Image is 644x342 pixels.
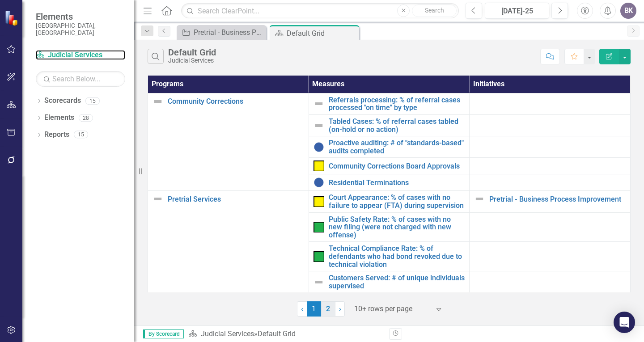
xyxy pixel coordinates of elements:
[168,195,304,203] a: Pretrial Services
[309,136,470,158] td: Double-Click to Edit Right Click for Context Menu
[412,4,457,17] button: Search
[301,304,303,313] span: ‹
[314,160,324,171] img: Caution
[614,312,635,333] div: Open Intercom Messenger
[188,329,382,339] div: »
[85,97,100,105] div: 15
[329,162,465,170] a: Community Corrections Board Approvals
[44,96,81,106] a: Scorecards
[329,194,465,209] a: Court Appearance: % of cases with no failure to appear (FTA) during supervision
[179,27,264,38] a: Pretrial - Business Process Improvement
[314,120,324,131] img: Not Defined
[168,47,216,57] div: Default Grid
[4,10,20,26] img: ClearPoint Strategy
[168,97,304,106] a: Community Corrections
[314,142,324,152] img: Baselining
[143,329,184,338] span: By Scorecard
[79,114,93,122] div: 28
[148,191,309,309] td: Double-Click to Edit Right Click for Context Menu
[329,96,465,112] a: Referrals processing: % of referral cases processed "on time" by type
[287,28,357,39] div: Default Grid
[36,11,125,22] span: Elements
[153,96,163,107] img: Not Defined
[74,131,88,139] div: 15
[314,277,324,287] img: Not Defined
[309,174,470,191] td: Double-Click to Edit Right Click for Context Menu
[309,115,470,136] td: Double-Click to Edit Right Click for Context Menu
[314,222,324,232] img: On Target
[309,271,470,293] td: Double-Click to Edit Right Click for Context Menu
[309,212,470,242] td: Double-Click to Edit Right Click for Context Menu
[307,301,321,317] span: 1
[485,3,549,19] button: [DATE]-25
[329,215,465,239] a: Public Safety Rate: % of cases with no new filing (were not charged with new offense)
[329,139,465,155] a: Proactive auditing: # of "standards-based" audits completed
[258,329,296,338] div: Default Grid
[36,50,125,60] a: Judicial Services
[314,98,324,109] img: Not Defined
[44,130,69,140] a: Reports
[148,93,309,191] td: Double-Click to Edit Right Click for Context Menu
[329,179,465,187] a: Residential Terminations
[329,274,465,290] a: Customers Served: # of unique individuals supervised
[44,113,74,123] a: Elements
[181,3,459,19] input: Search ClearPoint...
[425,7,444,14] span: Search
[339,304,341,313] span: ›
[168,57,216,64] div: Judicial Services
[201,329,254,338] a: Judicial Services
[314,177,324,188] img: Baselining
[309,158,470,174] td: Double-Click to Edit Right Click for Context Menu
[620,3,636,19] button: BK
[474,194,485,204] img: Not Defined
[309,242,470,271] td: Double-Click to Edit Right Click for Context Menu
[309,191,470,212] td: Double-Click to Edit Right Click for Context Menu
[470,191,631,212] td: Double-Click to Edit Right Click for Context Menu
[309,93,470,114] td: Double-Click to Edit Right Click for Context Menu
[153,194,163,204] img: Not Defined
[488,6,546,17] div: [DATE]-25
[36,71,125,87] input: Search Below...
[321,301,335,317] a: 2
[329,118,465,133] a: Tabled Cases: % of referral cases tabled (on-hold or no action)
[329,245,465,268] a: Technical Compliance Rate: % of defendants who had bond revoked due to technical violation
[314,251,324,262] img: On Target
[194,27,264,38] div: Pretrial - Business Process Improvement
[314,196,324,207] img: Caution
[489,195,626,203] a: Pretrial - Business Process Improvement
[36,22,125,37] small: [GEOGRAPHIC_DATA], [GEOGRAPHIC_DATA]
